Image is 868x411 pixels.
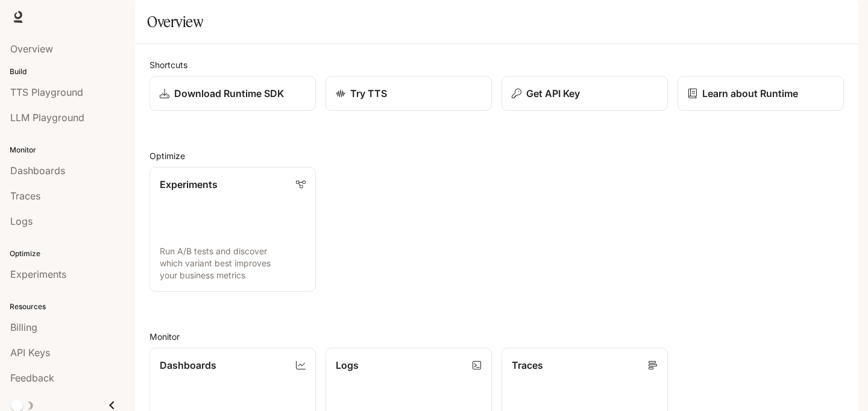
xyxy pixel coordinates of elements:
p: Download Runtime SDK [174,86,284,101]
h2: Optimize [149,149,844,162]
button: Get API Key [502,76,668,111]
p: Get API Key [526,86,580,101]
p: Traces [512,358,543,372]
a: Download Runtime SDK [149,76,316,111]
p: Dashboards [160,358,216,372]
a: ExperimentsRun A/B tests and discover which variant best improves your business metrics [149,167,316,292]
p: Try TTS [350,86,387,101]
a: Learn about Runtime [678,76,844,111]
p: Logs [336,358,359,372]
h2: Monitor [149,330,844,343]
p: Run A/B tests and discover which variant best improves your business metrics [160,245,306,281]
h1: Overview [147,10,203,34]
p: Learn about Runtime [702,86,798,101]
h2: Shortcuts [149,58,844,71]
p: Experiments [160,177,218,192]
a: Try TTS [325,76,492,111]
